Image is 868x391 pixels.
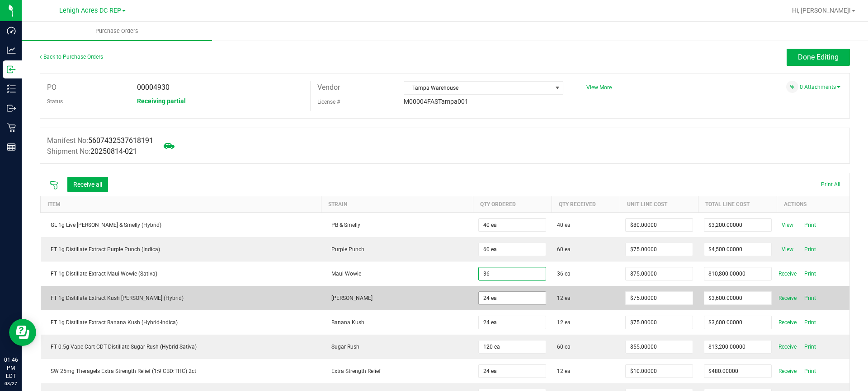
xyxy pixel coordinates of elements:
[40,54,103,60] a: Back to Purchase Orders
[327,344,359,350] span: Sugar Rush
[47,95,63,108] label: Status
[778,220,797,230] span: View
[786,81,798,93] span: Attach a document
[777,196,849,212] th: Actions
[704,340,771,353] input: $0.00000
[704,292,771,304] input: $0.00000
[557,245,571,253] span: 60 ea
[7,143,16,152] inline-svg: Reports
[626,219,693,231] input: $0.00000
[479,340,546,353] input: 0 ea
[404,82,552,94] span: Tampa Warehouse
[801,366,819,377] span: Print
[317,81,340,94] label: Vendor
[7,26,16,35] inline-svg: Dashboard
[801,220,819,230] span: Print
[327,271,361,277] span: Maui Wowie
[317,95,340,109] label: License #
[49,181,58,190] span: Scan packages to receive
[586,84,612,91] a: View More
[327,368,381,374] span: Extra Strength Relief
[22,22,212,41] a: Purchase Orders
[557,367,571,375] span: 12 ea
[160,137,178,155] span: Mark as not Arrived
[321,196,473,212] th: Strain
[7,104,16,113] inline-svg: Outbound
[46,221,316,229] div: GL 1g Live [PERSON_NAME] & Smelly (Hybrid)
[626,340,693,353] input: $0.00000
[801,317,819,328] span: Print
[479,219,546,231] input: 0 ea
[88,136,153,145] span: 5607432537618191
[46,367,316,375] div: SW 25mg Theragels Extra Strength Relief (1:9 CBD:THC) 2ct
[704,267,771,280] input: $0.00000
[704,365,771,377] input: $0.00000
[626,365,693,377] input: $0.00000
[404,98,468,105] span: M00004FASTampa001
[704,316,771,329] input: $0.00000
[626,267,693,280] input: $0.00000
[698,196,777,212] th: Total Line Cost
[59,7,121,14] span: Lehigh Acres DC REP
[67,177,108,192] button: Receive all
[46,270,316,278] div: FT 1g Distillate Extract Maui Wowie (Sativa)
[800,84,840,90] a: 0 Attachments
[46,343,316,351] div: FT 0.5g Vape Cart CDT Distillate Sugar Rush (Hybrid-Sativa)
[801,341,819,352] span: Print
[46,318,316,327] div: FT 1g Distillate Extract Banana Kush (Hybrid-Indica)
[46,294,316,302] div: FT 1g Distillate Extract Kush [PERSON_NAME] (Hybrid)
[4,356,18,380] p: 01:46 PM EDT
[704,243,771,256] input: $0.00000
[7,123,16,132] inline-svg: Retail
[801,244,819,255] span: Print
[557,221,571,229] span: 40 ea
[557,294,571,302] span: 12 ea
[778,293,797,304] span: Receive
[778,341,797,352] span: Receive
[83,27,151,35] span: Purchase Orders
[479,243,546,256] input: 0 ea
[620,196,698,212] th: Unit Line Cost
[626,292,693,304] input: $0.00000
[327,222,360,228] span: PB & Smelly
[473,196,552,212] th: Qty Ordered
[557,343,571,351] span: 60 ea
[7,65,16,74] inline-svg: Inbound
[9,319,36,346] iframe: Resource center
[137,83,170,92] span: 00004930
[557,270,571,278] span: 36 ea
[479,316,546,329] input: 0 ea
[821,181,840,188] span: Print All
[7,46,16,55] inline-svg: Analytics
[4,380,18,387] p: 08/27
[801,268,819,279] span: Print
[552,196,620,212] th: Qty Received
[801,293,819,304] span: Print
[704,219,771,231] input: $0.00000
[46,245,316,253] div: FT 1g Distillate Extract Purple Punch (Indica)
[41,196,321,212] th: Item
[327,246,364,253] span: Purple Punch
[778,268,797,279] span: Receive
[798,53,839,61] span: Done Editing
[90,147,137,156] span: 20250814-021
[47,135,153,146] label: Manifest No:
[327,319,364,326] span: Banana Kush
[479,365,546,377] input: 0 ea
[47,146,137,157] label: Shipment No:
[479,292,546,304] input: 0 ea
[137,97,186,105] span: Receiving partial
[626,243,693,256] input: $0.00000
[7,84,16,93] inline-svg: Inventory
[626,316,693,329] input: $0.00000
[778,366,797,377] span: Receive
[778,317,797,328] span: Receive
[327,295,373,301] span: [PERSON_NAME]
[47,81,57,94] label: PO
[557,318,571,327] span: 12 ea
[778,244,797,255] span: View
[787,49,850,66] button: Done Editing
[479,267,546,280] input: 0 ea
[792,7,851,14] span: Hi, [PERSON_NAME]!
